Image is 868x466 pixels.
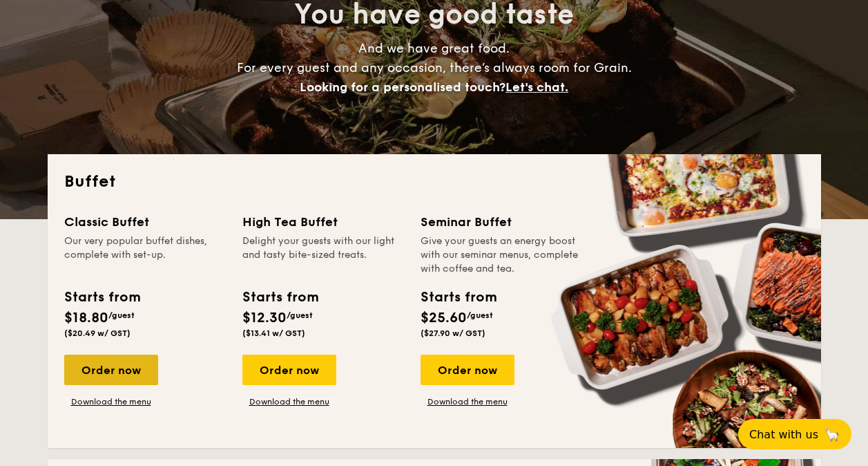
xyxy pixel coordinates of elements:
[64,310,108,326] span: $18.80
[738,419,851,449] button: Chat with us🦙
[749,428,818,441] span: Chat with us
[421,212,582,232] div: Seminar Buffet
[108,310,135,320] span: /guest
[421,287,496,308] div: Starts from
[64,287,139,308] div: Starts from
[237,41,632,95] span: And we have great food. For every guest and any occasion, there’s always room for Grain.
[242,355,336,385] div: Order now
[505,80,568,95] span: Let's chat.
[64,355,158,385] div: Order now
[64,234,226,276] div: Our very popular buffet dishes, complete with set-up.
[287,310,313,320] span: /guest
[824,427,840,442] span: 🦙
[242,396,336,407] a: Download the menu
[64,171,804,193] h2: Buffet
[421,234,582,276] div: Give your guests an energy boost with our seminar menus, complete with coffee and tea.
[421,355,514,385] div: Order now
[421,310,467,326] span: $25.60
[242,287,318,308] div: Starts from
[64,396,158,407] a: Download the menu
[242,328,305,338] span: ($13.41 w/ GST)
[300,80,505,95] span: Looking for a personalised touch?
[242,212,404,232] div: High Tea Buffet
[64,212,226,232] div: Classic Buffet
[242,310,287,326] span: $12.30
[421,328,485,338] span: ($27.90 w/ GST)
[421,396,514,407] a: Download the menu
[242,234,404,276] div: Delight your guests with our light and tasty bite-sized treats.
[64,328,131,338] span: ($20.49 w/ GST)
[467,310,493,320] span: /guest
